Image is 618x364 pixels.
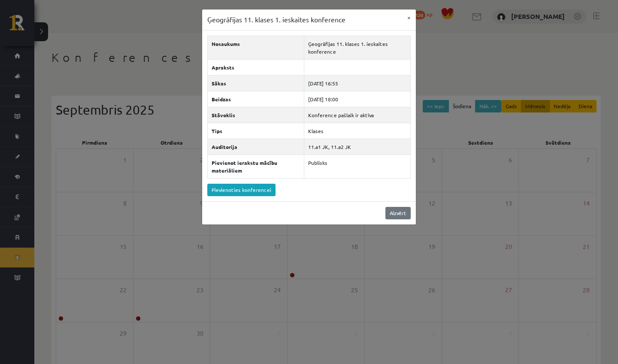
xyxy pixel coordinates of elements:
[304,36,411,59] td: Ģeogrāfijas 11. klases 1. ieskaites konference
[208,91,304,107] th: Beidzas
[304,139,411,155] td: 11.a1 JK, 11.a2 JK
[304,91,411,107] td: [DATE] 18:00
[208,36,304,59] th: Nosaukums
[208,107,304,123] th: Stāvoklis
[385,207,411,219] a: Aizvērt
[304,123,411,139] td: Klases
[208,75,304,91] th: Sākas
[208,139,304,155] th: Auditorija
[207,15,345,25] h3: Ģeogrāfijas 11. klases 1. ieskaites konference
[207,184,276,196] a: Pievienoties konferencei
[304,107,411,123] td: Konference pašlaik ir aktīva
[208,155,304,178] th: Pievienot ierakstu mācību materiāliem
[208,59,304,75] th: Apraksts
[208,123,304,139] th: Tips
[304,155,411,178] td: Publisks
[402,9,416,26] button: ×
[304,75,411,91] td: [DATE] 16:55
